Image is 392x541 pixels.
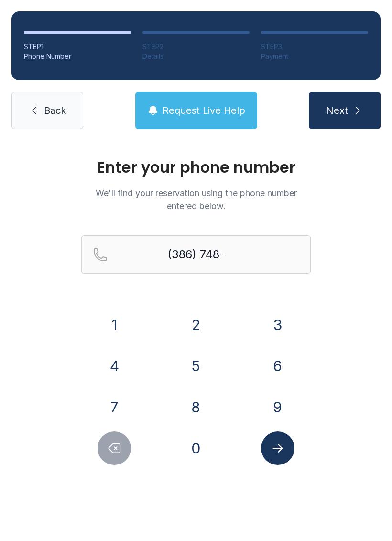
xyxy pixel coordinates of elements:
div: STEP 2 [142,42,250,52]
div: STEP 1 [24,42,131,52]
button: 2 [179,308,213,342]
div: Phone Number [24,52,131,61]
div: Details [142,52,250,61]
button: 7 [98,390,131,424]
button: 3 [261,308,294,342]
input: Reservation phone number [81,235,311,274]
button: 8 [179,390,213,424]
button: 5 [179,349,213,383]
button: 0 [179,431,213,465]
span: Next [326,104,348,117]
p: We'll find your reservation using the phone number entered below. [81,187,311,212]
h1: Enter your phone number [81,160,311,175]
div: Payment [261,52,368,61]
button: 4 [98,349,131,383]
span: Back [44,104,66,117]
button: 1 [98,308,131,342]
button: 9 [261,390,294,424]
button: 6 [261,349,294,383]
span: Request Live Help [163,104,245,117]
div: STEP 3 [261,42,368,52]
button: Submit lookup form [261,431,294,465]
button: Delete number [98,431,131,465]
